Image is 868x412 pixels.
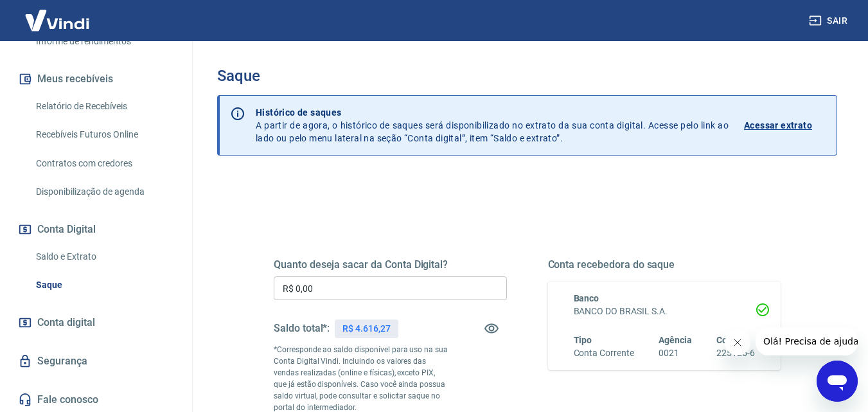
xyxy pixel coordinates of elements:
a: Relatório de Recebíveis [31,93,177,120]
p: R$ 4.616,27 [342,322,390,336]
iframe: Mensagem da empresa [756,327,858,355]
span: Tipo [574,335,592,345]
h6: BANCO DO BRASIL S.A. [574,305,756,318]
p: Acessar extrato [744,119,812,132]
span: Conta digital [37,314,95,332]
a: Disponibilização de agenda [31,179,177,205]
a: Contratos com credores [31,150,177,177]
a: Conta digital [15,309,177,337]
button: Meus recebíveis [15,65,177,93]
p: Histórico de saques [256,106,729,119]
iframe: Fechar mensagem [725,330,750,355]
img: Vindi [15,1,99,40]
span: Banco [574,293,599,303]
a: Saque [31,272,177,298]
h5: Saldo total*: [274,322,330,335]
h3: Saque [217,67,837,85]
a: Recebíveis Futuros Online [31,121,177,148]
button: Sair [806,9,853,33]
a: Informe de rendimentos [31,28,177,55]
h6: Conta Corrente [574,346,634,360]
a: Acessar extrato [744,106,826,145]
button: Conta Digital [15,215,177,244]
h5: Conta recebedora do saque [548,258,781,271]
p: A partir de agora, o histórico de saques será disponibilizado no extrato da sua conta digital. Ac... [256,106,729,145]
span: Olá! Precisa de ajuda? [8,9,108,19]
h5: Quanto deseja sacar da Conta Digital? [274,258,507,271]
a: Segurança [15,347,177,375]
span: Conta [716,335,741,345]
h6: 0021 [659,346,692,360]
iframe: Botão para abrir a janela de mensagens [817,361,858,402]
h6: 225125-6 [716,346,755,360]
span: Agência [659,335,692,345]
a: Saldo e Extrato [31,244,177,270]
